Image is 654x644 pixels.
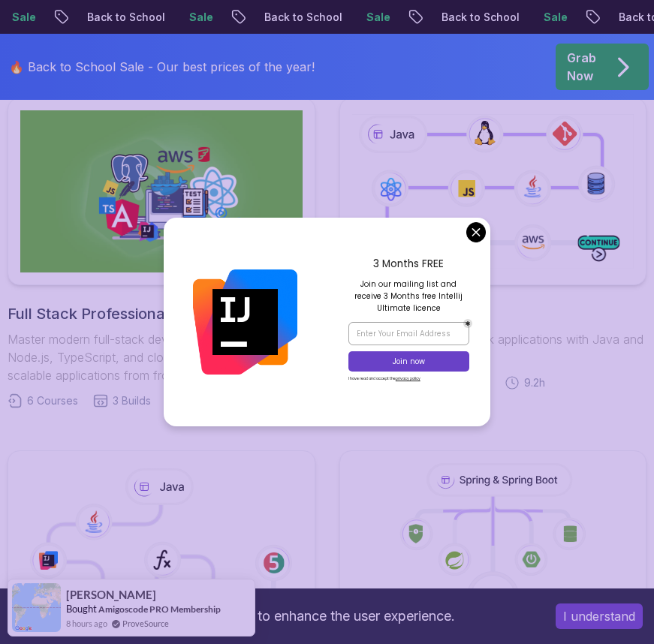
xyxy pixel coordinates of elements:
[339,303,647,324] h2: Java Full Stack
[174,10,222,25] p: Sale
[524,375,545,390] span: 9.2h
[9,58,315,76] p: 🔥 Back to School Sale - Our best prices of the year!
[66,603,97,615] span: Bought
[66,588,156,601] span: [PERSON_NAME]
[98,603,221,615] a: Amigoscode PRO Membership
[12,583,61,632] img: provesource social proof notification image
[11,600,533,633] div: This website uses cookies to enhance the user experience.
[72,10,174,25] p: Back to School
[556,603,643,629] button: Accept cookies
[20,110,303,272] img: Full Stack Professional v2
[66,617,107,630] span: 8 hours ago
[529,10,577,25] p: Sale
[339,98,647,390] a: Java Full StackLearn how to build full stack applications with Java and Spring Boot29 Courses4 Bu...
[122,617,169,630] a: ProveSource
[339,330,647,366] p: Learn how to build full stack applications with Java and Spring Boot
[113,393,151,408] span: 3 Builds
[249,10,351,25] p: Back to School
[8,98,315,408] a: Full Stack Professional v2Full Stack Professional v2Master modern full-stack development with Rea...
[27,393,78,408] span: 6 Courses
[8,303,315,324] h2: Full Stack Professional v2
[8,330,315,384] p: Master modern full-stack development with React, Node.js, TypeScript, and cloud deployment. Build...
[426,10,529,25] p: Back to School
[351,10,399,25] p: Sale
[567,49,596,85] p: Grab Now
